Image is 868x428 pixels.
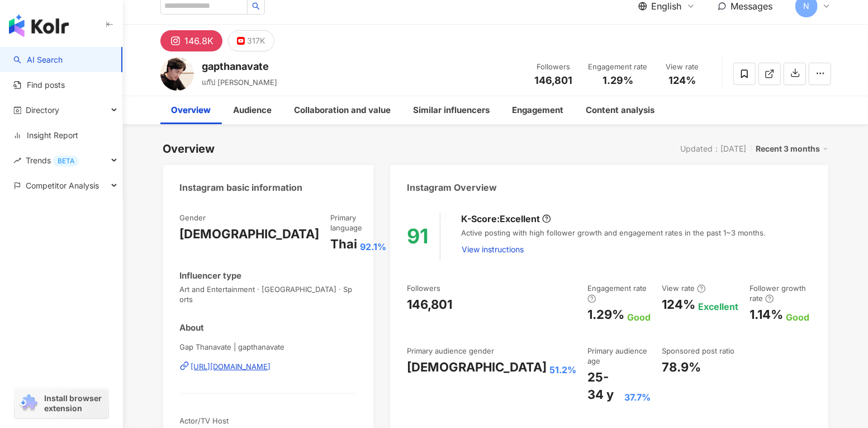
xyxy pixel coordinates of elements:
[13,157,21,164] span: rise
[414,104,490,117] div: Similar influencers
[361,241,387,253] span: 92.1%
[180,284,357,304] span: Art and Entertainment · [GEOGRAPHIC_DATA] · Sports
[407,346,494,356] div: Primary audience gender
[407,283,440,293] div: Followers
[180,342,357,352] span: Gap Thanavate | gapthanavate
[26,97,59,123] span: Directory
[185,33,214,49] div: 146.8K
[786,311,809,323] div: Good
[756,142,828,156] div: Recent 3 months
[160,30,222,51] button: 146.8K
[26,148,79,173] span: Trends
[180,181,303,194] div: Instagram basic information
[180,270,242,281] div: Influencer type
[234,104,272,117] div: Audience
[407,359,547,376] div: [DEMOGRAPHIC_DATA]
[461,238,524,261] button: View instructions
[13,79,65,91] a: Find posts
[18,394,39,412] img: chrome extension
[627,311,651,323] div: Good
[228,30,274,51] button: 317K
[535,74,573,86] span: 146,801
[13,130,78,141] a: Insight Report
[750,306,783,323] div: 1.14%
[180,213,206,223] div: Gender
[407,181,497,194] div: Instagram Overview
[603,75,633,86] span: 1.29%
[549,364,576,376] div: 51.2%
[248,33,265,49] div: 317K
[587,306,624,323] div: 1.29%
[180,225,320,243] div: [DEMOGRAPHIC_DATA]
[668,75,696,86] span: 124%
[513,104,564,117] div: Engagement
[407,225,429,248] div: 91
[407,296,452,313] div: 146,801
[589,62,648,73] div: Engagement rate
[331,236,358,253] div: Thai
[624,391,651,403] div: 37.7%
[163,141,215,157] div: Overview
[586,104,655,117] div: Content analysis
[681,144,747,153] div: Updated：[DATE]
[180,322,205,333] div: About
[191,361,271,371] div: [URL][DOMAIN_NAME]
[26,173,99,198] span: Competitor Analysis
[587,369,622,403] div: 25-34 y
[500,213,540,225] div: Excellent
[662,359,701,376] div: 78.9%
[15,388,108,418] a: chrome extensionInstall browser extension
[461,213,551,225] div: K-Score :
[587,283,651,304] div: Engagement rate
[587,346,651,366] div: Primary audience age
[13,54,63,65] a: searchAI Search
[202,59,278,73] div: gapthanavate
[662,346,734,356] div: Sponsored post ratio
[9,15,69,37] img: logo
[698,300,738,313] div: Excellent
[202,78,278,87] span: แก๊ป [PERSON_NAME]
[160,57,194,91] img: KOL Avatar
[533,62,575,73] div: Followers
[180,361,357,371] a: [URL][DOMAIN_NAME]
[662,283,706,293] div: View rate
[53,156,79,167] div: BETA
[295,104,391,117] div: Collaboration and value
[331,213,387,233] div: Primary language
[462,245,524,254] span: View instructions
[731,1,773,12] span: Messages
[661,62,704,73] div: View rate
[44,393,105,413] span: Install browser extension
[750,283,811,304] div: Follower growth rate
[252,2,260,10] span: search
[172,104,211,117] div: Overview
[461,228,811,260] div: Active posting with high follower growth and engagement rates in the past 1~3 months.
[662,296,695,313] div: 124%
